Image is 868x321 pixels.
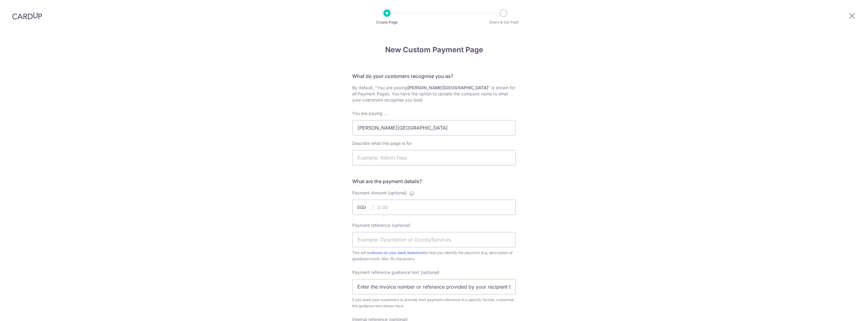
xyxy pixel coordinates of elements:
[829,303,862,318] iframe: Opens a widget where you can find more information
[352,297,516,309] span: If you want your customers to provide their payment reference in a specific format, customise the...
[352,110,387,116] label: You are paying ...
[352,269,439,275] label: Payment reference guidance text (optional)
[352,250,516,262] span: This will be to help you identify the payment (e.g. description of goods/services). Max 35 charac...
[352,85,516,103] div: By default, "You are paying " is shown for all Payment Pages. You have the option to update the c...
[352,140,412,146] label: Describe what this page is for
[407,85,488,90] b: [PERSON_NAME][GEOGRAPHIC_DATA]
[371,250,425,255] a: shown on your bank statement
[357,204,373,210] span: SGD
[352,190,407,196] label: Payment Amount (optional)
[352,200,516,215] input: 0.00
[352,44,516,55] h4: New Custom Payment Page
[352,150,516,165] input: Example: Admin Fees
[352,178,516,185] h5: What are the payment details?
[352,222,410,228] label: Payment reference (optional)
[12,12,42,20] img: CardUp
[352,232,516,247] input: Example: Description of Goods/Services
[481,19,526,25] p: Share & Get Paid
[364,19,410,25] p: Create Page
[352,72,516,80] h5: What do your customers recognise you as?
